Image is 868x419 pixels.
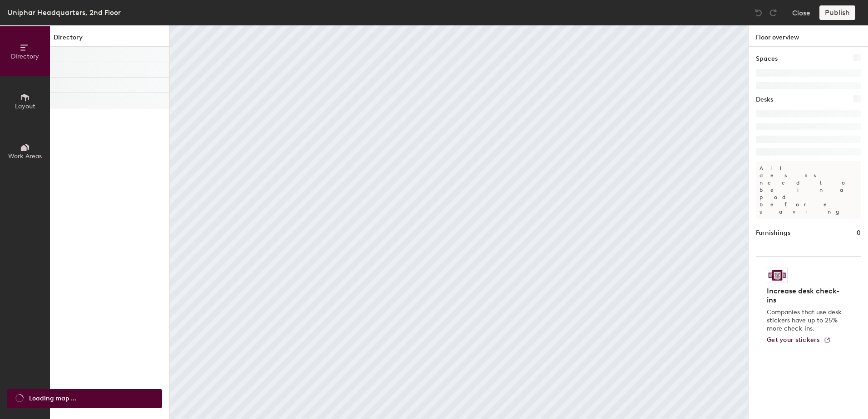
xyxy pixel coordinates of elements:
[8,152,42,160] span: Work Areas
[857,228,861,238] h1: 0
[769,8,778,17] img: Redo
[7,7,121,18] div: Uniphar Headquarters, 2nd Floor
[767,336,820,344] span: Get your stickers
[50,33,169,47] h1: Directory
[756,95,773,105] h1: Desks
[767,336,831,344] a: Get your stickers
[15,102,35,110] span: Layout
[767,308,844,333] p: Companies that use desk stickers have up to 25% more check-ins.
[754,8,763,17] img: Undo
[170,25,748,419] canvas: Map
[756,228,790,238] h1: Furnishings
[756,54,778,64] h1: Spaces
[749,25,868,47] h1: Floor overview
[29,394,76,404] span: Loading map ...
[756,161,861,219] p: All desks need to be in a pod before saving
[11,53,39,60] span: Directory
[767,268,788,283] img: Sticker logo
[792,5,810,20] button: Close
[767,287,844,305] h4: Increase desk check-ins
